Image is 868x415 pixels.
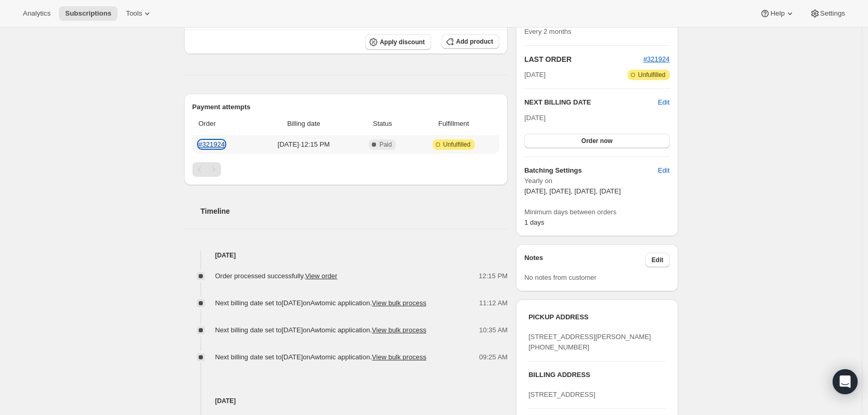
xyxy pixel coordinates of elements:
span: Subscriptions [65,9,111,18]
span: [DATE] · 12:15 PM [256,139,351,150]
span: [DATE] [524,114,546,122]
h3: PICKUP ADDRESS [528,312,665,322]
a: #321924 [199,140,225,148]
span: Unfulfilled [443,140,471,149]
button: View bulk process [372,299,426,307]
button: Edit [658,97,669,108]
span: Next billing date set to [DATE] on Awtomic application . [215,353,426,361]
button: #321924 [643,54,670,64]
button: Order now [524,134,669,148]
span: Order processed successfully. [215,272,338,280]
span: Every 2 months [524,28,571,35]
nav: Pagination [192,162,500,177]
h2: LAST ORDER [524,54,643,64]
h2: Timeline [201,206,508,216]
button: Add product [442,34,499,49]
span: Next billing date set to [DATE] on Awtomic application . [215,326,426,334]
span: Minimum days between orders [524,207,669,217]
button: Settings [804,6,851,21]
span: Yearly on [524,176,669,186]
span: Fulfillment [414,119,493,129]
span: 09:25 AM [479,352,508,362]
button: Help [754,6,801,21]
h4: [DATE] [184,396,508,406]
span: [STREET_ADDRESS][PERSON_NAME] [PHONE_NUMBER] [528,333,651,351]
h3: Notes [524,253,645,267]
span: Add product [456,37,493,46]
button: Analytics [17,6,57,21]
span: No notes from customer [524,274,597,281]
span: [STREET_ADDRESS] [528,391,595,398]
span: [DATE], [DATE], [DATE], [DATE] [524,187,620,195]
span: Apply discount [380,38,425,46]
h2: NEXT BILLING DATE [524,97,658,108]
span: Paid [379,140,392,149]
button: Edit [652,162,676,179]
button: Edit [645,253,670,267]
th: Order [192,112,254,135]
span: 10:35 AM [479,325,508,335]
span: Analytics [23,9,50,18]
h3: BILLING ADDRESS [528,370,665,380]
span: 11:12 AM [479,298,508,308]
button: View bulk process [372,326,426,334]
span: 12:15 PM [479,271,508,281]
a: #321924 [643,55,670,63]
span: Settings [820,9,845,18]
span: Tools [126,9,142,18]
span: 1 days [524,218,544,226]
h4: [DATE] [184,250,508,261]
span: Billing date [256,119,351,129]
span: Edit [652,256,664,264]
h2: Payment attempts [192,102,500,112]
span: Help [770,9,784,18]
span: [DATE] [524,70,546,80]
div: Open Intercom Messenger [833,369,858,394]
a: View order [305,272,338,280]
button: Subscriptions [59,6,118,21]
button: Tools [120,6,159,21]
span: Next billing date set to [DATE] on Awtomic application . [215,299,426,307]
span: Edit [658,165,669,176]
button: Apply discount [365,34,431,50]
button: View bulk process [372,353,426,361]
h6: Batching Settings [524,165,658,176]
span: Status [357,119,408,129]
span: Order now [581,137,613,145]
span: Unfulfilled [638,71,666,79]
